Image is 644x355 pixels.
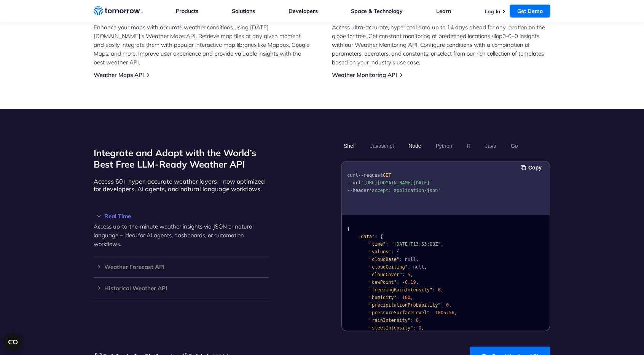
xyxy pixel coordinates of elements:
span: "pressureSurfaceLevel" [369,310,430,315]
a: Log In [485,8,500,15]
span: 5 [408,272,410,277]
span: 1005.56 [435,310,454,315]
span: : [402,272,405,277]
span: , [416,257,419,262]
span: -- [347,180,352,185]
span: : [391,249,394,254]
a: Home link [94,5,143,17]
span: , [449,302,451,308]
p: Access 60+ hyper-accurate weather layers – now optimized for developers, AI agents, and natural l... [94,177,269,193]
span: header [352,188,369,193]
span: "cloudCover" [369,272,402,277]
span: GET [383,173,391,178]
span: curl [347,173,358,178]
span: null [405,257,416,262]
a: Products [176,8,198,14]
span: "values" [369,249,391,254]
span: : [413,325,416,331]
span: , [419,318,421,323]
span: : [408,264,410,270]
button: Go [508,139,521,152]
h3: Historical Weather API [94,285,269,291]
button: Open CMP widget [4,333,22,351]
span: null [413,264,424,270]
button: R [464,139,473,152]
span: , [416,280,419,285]
span: : [397,295,399,300]
a: Space & Technology [351,8,403,14]
span: : [397,280,399,285]
button: Shell [341,139,358,152]
span: "cloudCeiling" [369,264,408,270]
span: 0.19 [405,280,416,285]
span: : [430,310,432,315]
p: Access up-to-the-minute weather insights via JSON or natural language – ideal for AI agents, dash... [94,222,269,248]
button: Python [433,139,455,152]
span: : [399,257,402,262]
span: request [363,173,383,178]
h3: Weather Forecast API [94,264,269,270]
span: "sleetIntensity" [369,325,413,331]
span: "freezingRainIntensity" [369,287,432,293]
span: "cloudBase" [369,257,399,262]
a: Solutions [232,8,255,14]
p: Enhance your maps with accurate weather conditions using [DATE][DOMAIN_NAME]’s Weather Maps API. ... [94,23,312,67]
span: 0 [438,287,440,293]
span: , [424,264,427,270]
span: '[URL][DOMAIN_NAME][DATE]' [361,180,432,185]
span: , [421,325,424,331]
h3: Real Time [94,213,269,219]
a: Get Demo [510,5,550,18]
span: { [380,234,383,239]
p: Access ultra-accurate, hyperlocal data up to 14 days ahead for any location on the globe for free... [332,23,550,67]
span: : [432,287,435,293]
span: , [441,287,443,293]
span: : [375,234,377,239]
span: , [454,310,457,315]
a: Weather Monitoring API [332,71,397,78]
span: { [347,226,350,232]
span: "rainIntensity" [369,318,410,323]
span: "humidity" [369,295,397,300]
span: , [410,295,413,300]
span: : [410,318,413,323]
span: "dewPoint" [369,280,397,285]
span: -- [347,188,352,193]
span: "time" [369,241,386,247]
span: - [402,280,405,285]
button: Javascript [367,139,397,152]
button: Java [482,139,499,152]
button: Copy [521,163,544,172]
span: { [397,249,399,254]
span: -- [358,173,363,178]
a: Developers [289,8,318,14]
h2: Integrate and Adapt with the World’s Best Free LLM-Ready Weather API [94,147,269,170]
span: : [441,302,443,308]
span: , [410,272,413,277]
a: Weather Maps API [94,71,144,78]
span: 'accept: application/json' [369,188,441,193]
span: "data" [358,234,375,239]
span: "precipitationProbability" [369,302,441,308]
span: 0 [446,302,449,308]
span: "[DATE]T13:53:00Z" [391,241,441,247]
span: 0 [416,318,419,323]
button: Node [406,139,424,152]
span: 100 [402,295,411,300]
span: : [386,241,388,247]
span: , [441,241,443,247]
span: 0 [419,325,421,331]
span: url [352,180,361,185]
a: Learn [436,8,451,14]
